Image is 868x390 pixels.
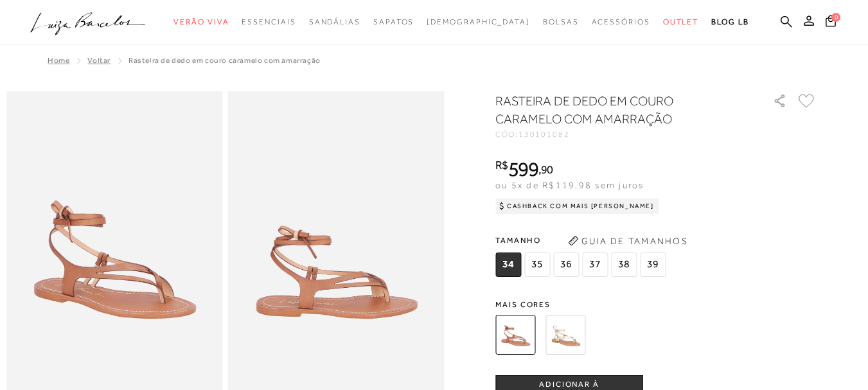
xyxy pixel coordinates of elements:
[87,56,111,65] a: Voltar
[242,17,296,26] span: Essenciais
[495,180,644,190] span: ou 5x de R$119,98 sem juros
[495,159,508,171] i: R$
[543,17,579,26] span: Bolsas
[495,315,535,355] img: RASTEIRA DE DEDO EM COURO CARAMELO COM AMARRAÇÃO
[582,253,608,277] span: 37
[128,56,321,65] span: RASTEIRA DE DEDO EM COURO CARAMELO COM AMARRAÇÃO
[495,92,736,128] h1: RASTEIRA DE DEDO EM COURO CARAMELO COM AMARRAÇÃO
[831,13,840,22] span: 0
[541,163,553,176] span: 90
[518,130,570,139] span: 130101082
[711,10,748,34] a: BLOG LB
[373,10,414,34] a: noSubCategoriesText
[711,17,748,26] span: BLOG LB
[495,253,521,277] span: 34
[545,315,585,355] img: RASTEIRA DE DEDO METALIZADA DOURADA COM AMARRAÇÃO
[640,253,666,277] span: 39
[508,157,538,181] span: 599
[309,17,360,26] span: Sandálias
[373,17,414,26] span: Sapatos
[495,231,669,250] span: Tamanho
[48,56,69,65] a: Home
[173,17,229,26] span: Verão Viva
[543,10,579,34] a: noSubCategoriesText
[538,164,553,175] i: ,
[563,231,692,251] button: Guia de Tamanhos
[663,17,699,26] span: Outlet
[173,10,229,34] a: noSubCategoriesText
[495,130,752,138] div: CÓD:
[427,10,530,34] a: noSubCategoriesText
[427,17,530,26] span: [DEMOGRAPHIC_DATA]
[242,10,296,34] a: noSubCategoriesText
[822,14,840,31] button: 0
[495,301,817,308] span: Mais cores
[553,253,579,277] span: 36
[495,199,659,214] div: Cashback com Mais [PERSON_NAME]
[309,10,360,34] a: noSubCategoriesText
[592,17,650,26] span: Acessórios
[592,10,650,34] a: noSubCategoriesText
[663,10,699,34] a: noSubCategoriesText
[611,253,637,277] span: 38
[524,253,550,277] span: 35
